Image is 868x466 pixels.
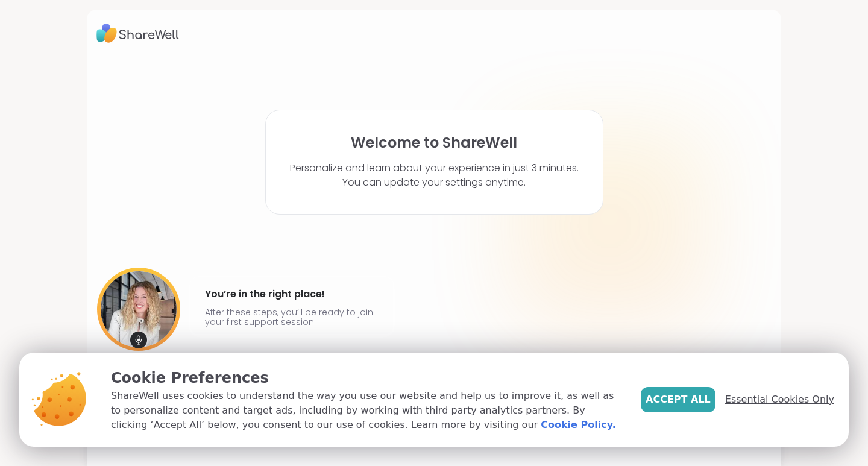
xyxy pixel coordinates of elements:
[205,285,379,304] h4: You’re in the right place!
[130,332,147,348] img: mic icon
[111,389,621,432] p: ShareWell uses cookies to understand the way you use our website and help us to improve it, as we...
[541,418,615,432] a: Cookie Policy.
[111,367,621,389] p: Cookie Preferences
[646,392,711,407] span: Accept All
[97,268,180,351] img: User image
[351,134,517,151] h1: Welcome to ShareWell
[290,161,579,190] p: Personalize and learn about your experience in just 3 minutes. You can update your settings anytime.
[96,19,179,47] img: ShareWell Logo
[725,392,834,407] span: Essential Cookies Only
[641,387,715,412] button: Accept All
[205,307,379,327] p: After these steps, you’ll be ready to join your first support session.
